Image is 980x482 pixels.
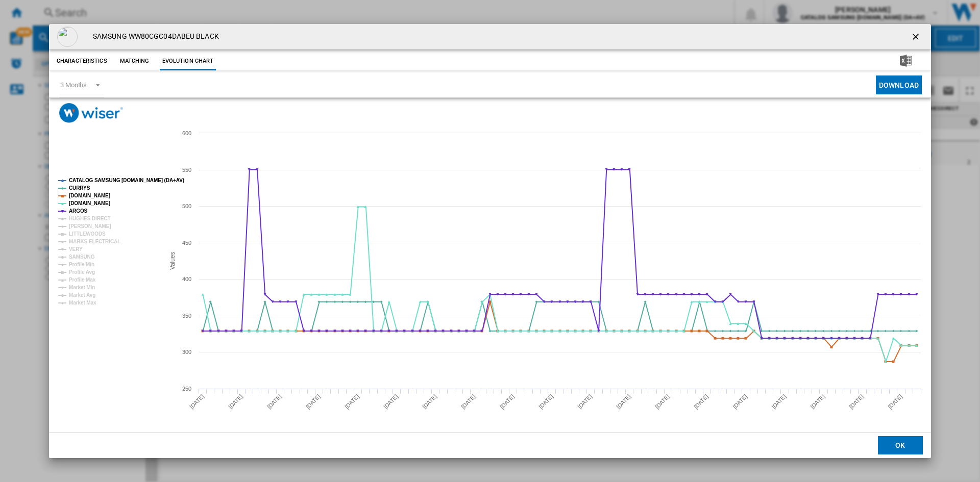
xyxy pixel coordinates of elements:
[305,393,322,410] tspan: [DATE]
[88,32,219,42] h4: SAMSUNG WW80CGC04DABEU BLACK
[731,393,748,410] tspan: [DATE]
[49,24,931,458] md-dialog: Product popup
[615,393,632,410] tspan: [DATE]
[169,252,176,270] tspan: Values
[54,52,110,70] button: Characteristics
[382,393,399,410] tspan: [DATE]
[69,208,88,214] tspan: ARGOS
[182,240,191,246] tspan: 450
[499,393,516,410] tspan: [DATE]
[112,52,157,70] button: Matching
[654,393,671,410] tspan: [DATE]
[69,200,110,206] tspan: [DOMAIN_NAME]
[537,393,554,410] tspan: [DATE]
[227,393,244,410] tspan: [DATE]
[57,27,78,47] img: empty.gif
[906,27,927,47] button: getI18NText('BUTTONS.CLOSE_DIALOG')
[160,52,216,70] button: Evolution chart
[884,52,928,70] button: Download in Excel
[344,393,360,410] tspan: [DATE]
[69,292,95,298] tspan: Market Avg
[182,276,191,282] tspan: 400
[69,285,95,290] tspan: Market Min
[809,393,826,410] tspan: [DATE]
[182,313,191,319] tspan: 350
[182,130,191,136] tspan: 600
[188,393,205,410] tspan: [DATE]
[576,393,593,410] tspan: [DATE]
[182,349,191,355] tspan: 300
[182,203,191,209] tspan: 500
[69,262,94,267] tspan: Profile Min
[60,81,87,89] div: 3 Months
[460,393,477,410] tspan: [DATE]
[887,393,903,410] tspan: [DATE]
[69,269,95,275] tspan: Profile Avg
[69,300,96,306] tspan: Market Max
[693,393,709,410] tspan: [DATE]
[69,193,110,198] tspan: [DOMAIN_NAME]
[59,103,123,123] img: logo_wiser_300x94.png
[421,393,438,410] tspan: [DATE]
[911,32,923,44] ng-md-icon: getI18NText('BUTTONS.CLOSE_DIALOG')
[69,231,106,237] tspan: LITTLEWOODS
[876,75,922,94] button: Download
[69,223,111,229] tspan: [PERSON_NAME]
[69,277,96,283] tspan: Profile Max
[69,246,83,252] tspan: VERY
[182,386,191,392] tspan: 250
[266,393,283,410] tspan: [DATE]
[770,393,787,410] tspan: [DATE]
[878,436,923,454] button: OK
[69,177,184,183] tspan: CATALOG SAMSUNG [DOMAIN_NAME] (DA+AV)
[848,393,865,410] tspan: [DATE]
[69,239,120,244] tspan: MARKS ELECTRICAL
[182,167,191,173] tspan: 550
[69,254,95,260] tspan: SAMSUNG
[900,55,912,67] img: excel-24x24.png
[69,185,90,191] tspan: CURRYS
[69,216,110,221] tspan: HUGHES DIRECT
